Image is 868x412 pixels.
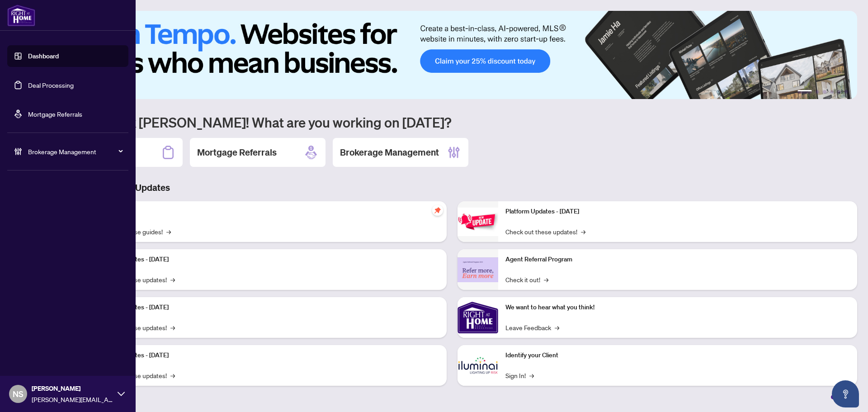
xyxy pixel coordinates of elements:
[7,5,35,26] img: logo
[170,275,175,284] span: →
[170,322,175,332] span: →
[28,110,82,118] a: Mortgage Referrals
[823,90,826,94] button: 3
[340,146,439,159] h2: Brokerage Management
[505,207,850,217] p: Platform Updates - [DATE]
[505,255,850,265] p: Agent Referral Program
[505,227,585,237] a: Check out these updates!→
[544,275,548,284] span: →
[816,90,819,94] button: 2
[95,207,439,217] p: Self-Help
[458,297,498,338] img: We want to hear what you think!
[505,303,850,313] p: We want to hear what you think!
[555,322,559,332] span: →
[47,181,857,194] h3: Brokerage & Industry Updates
[830,90,834,94] button: 4
[832,380,859,407] button: Open asap
[166,227,171,237] span: →
[505,275,548,284] a: Check it out!→
[47,11,857,99] img: Slide 0
[432,205,443,216] span: pushpin
[458,208,498,236] img: Platform Updates - June 23, 2025
[505,322,559,332] a: Leave Feedback→
[47,114,857,131] h1: Welcome back [PERSON_NAME]! What are you working on [DATE]?
[837,90,841,94] button: 5
[458,257,498,282] img: Agent Referral Program
[28,52,59,60] a: Dashboard
[458,345,498,386] img: Identify your Client
[13,388,24,400] span: NS
[529,370,534,380] span: →
[95,303,439,313] p: Platform Updates - [DATE]
[95,255,439,265] p: Platform Updates - [DATE]
[95,350,439,360] p: Platform Updates - [DATE]
[505,370,534,380] a: Sign In!→
[844,90,848,94] button: 6
[505,350,850,360] p: Identify your Client
[28,147,122,156] span: Brokerage Management
[28,81,74,89] a: Deal Processing
[32,384,113,393] span: [PERSON_NAME]
[170,370,175,380] span: →
[797,90,812,94] button: 1
[32,394,113,404] span: [PERSON_NAME][EMAIL_ADDRESS][DOMAIN_NAME]
[581,227,585,237] span: →
[197,146,277,159] h2: Mortgage Referrals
